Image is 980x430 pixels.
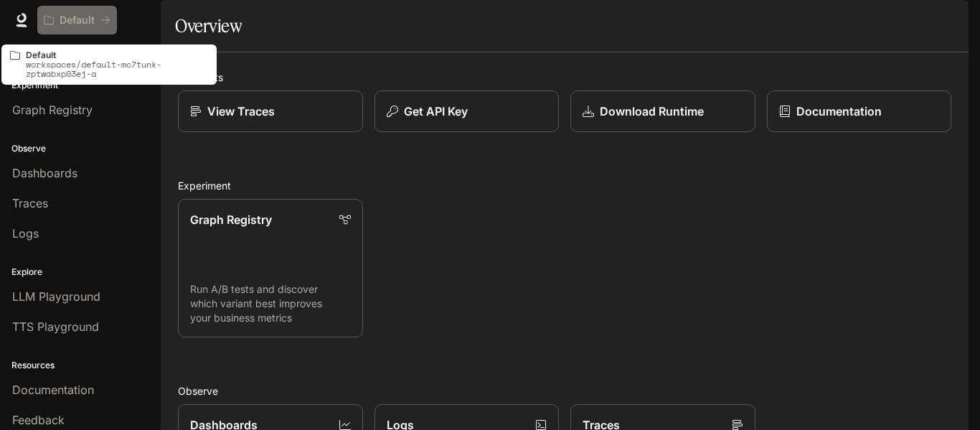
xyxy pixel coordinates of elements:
[374,90,560,132] button: Get API Key
[570,90,755,132] a: Download Runtime
[26,60,208,78] p: workspaces/default-mc7tunk-zptwabxp03ej-a
[178,199,363,337] a: Graph RegistryRun A/B tests and discover which variant best improves your business metrics
[175,11,242,40] h1: Overview
[37,6,117,34] button: All workspaces
[600,103,704,120] p: Download Runtime
[190,211,272,228] p: Graph Registry
[60,14,95,27] p: Default
[207,103,275,120] p: View Traces
[178,178,951,193] h2: Experiment
[178,70,951,85] h2: Shortcuts
[26,50,208,60] p: Default
[404,103,468,120] p: Get API Key
[178,90,363,132] a: View Traces
[796,103,882,120] p: Documentation
[190,282,351,325] p: Run A/B tests and discover which variant best improves your business metrics
[767,90,952,132] a: Documentation
[178,383,951,398] h2: Observe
